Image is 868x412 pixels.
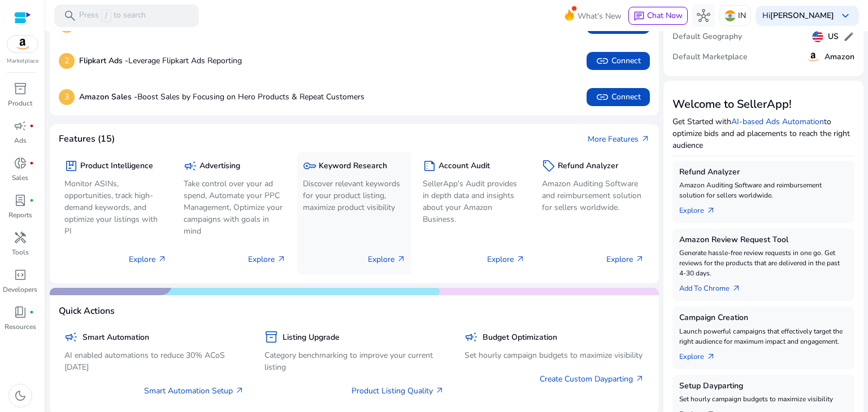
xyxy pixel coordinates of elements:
span: Connect [596,90,641,104]
p: Get Started with to optimize bids and ad placements to reach the right audience [672,116,854,151]
p: Generate hassle-free review requests in one go. Get reviews for the products that are delivered i... [679,248,848,278]
span: chat [633,11,645,22]
span: arrow_outward [516,255,525,264]
p: Boost Sales by Focusing on Hero Products & Repeat Customers [79,91,364,103]
span: campaign [64,330,78,344]
a: Create Custom Dayparting [540,373,644,385]
span: campaign [184,159,197,173]
img: amazon.svg [7,36,38,52]
span: arrow_outward [435,386,444,395]
span: arrow_outward [732,284,741,293]
p: Take control over your ad spend, Automate your PPC Management, Optimize your campaigns with goals... [184,178,286,237]
p: Leverage Flipkart Ads Reporting [79,55,242,67]
a: Smart Automation Setup [144,385,244,397]
span: arrow_outward [635,374,644,383]
span: arrow_outward [635,255,644,264]
span: hub [697,9,710,23]
a: AI-based Ads Automation [731,116,824,127]
img: us.svg [812,31,823,42]
h5: Refund Analyzer [679,168,848,177]
span: dark_mode [14,389,27,402]
p: Discover relevant keywords for your product listing, maximize product visibility [303,178,405,213]
h5: Account Audit [439,161,490,171]
p: SellerApp's Audit provides in depth data and insights about your Amazon Business. [423,178,525,225]
span: fiber_manual_record [29,124,34,128]
h5: Smart Automation [83,333,149,343]
p: Set hourly campaign budgets to maximize visibility [679,394,848,404]
a: Explorearrow_outward [679,347,724,362]
b: Flipkart Ads - [79,55,128,66]
span: / [101,10,111,22]
h5: Setup Dayparting [679,382,848,391]
p: Explore [487,253,525,265]
button: linkConnect [587,88,650,106]
span: fiber_manual_record [29,198,34,203]
span: campaign [465,330,478,344]
span: Chat Now [647,10,683,21]
p: Set hourly campaign budgets to maximize visibility [465,349,644,361]
p: Product [8,98,32,108]
h3: Welcome to SellerApp! [672,98,854,111]
h5: Listing Upgrade [283,333,340,343]
p: Marketplace [7,57,38,65]
a: Explorearrow_outward [679,200,724,216]
a: Product Listing Quality [351,385,444,397]
span: donut_small [14,156,27,170]
p: Explore [129,253,167,265]
p: Category benchmarking to improve your current listing [264,349,444,373]
p: 3 [59,89,75,105]
span: inventory_2 [264,330,278,344]
p: Explore [248,253,286,265]
img: amazon.svg [806,50,820,64]
p: Sales [12,173,28,183]
p: Tools [12,247,29,257]
h4: Quick Actions [59,306,115,317]
span: key [303,159,316,173]
span: link [596,54,609,68]
span: book_4 [14,305,27,319]
p: AI enabled automations to reduce 30% ACoS [DATE] [64,349,244,373]
p: IN [738,6,746,25]
span: arrow_outward [277,255,286,264]
h5: Refund Analyzer [558,161,618,171]
span: campaign [14,119,27,133]
h5: Budget Optimization [483,333,557,343]
span: arrow_outward [706,352,715,361]
h5: Keyword Research [319,161,387,171]
p: Amazon Auditing Software and reimbursement solution for sellers worldwide. [542,178,644,213]
span: edit [843,31,854,42]
b: [PERSON_NAME] [770,10,834,21]
span: What's New [578,6,622,26]
b: Amazon Sales - [79,91,137,102]
span: arrow_outward [158,255,167,264]
span: arrow_outward [235,386,244,395]
h5: US [828,32,839,42]
p: Hi [762,12,834,20]
p: Resources [5,322,36,332]
img: in.svg [724,10,736,21]
span: link [596,90,609,104]
h5: Campaign Creation [679,313,848,323]
span: lab_profile [14,194,27,207]
button: linkConnect [587,52,650,70]
span: fiber_manual_record [29,310,34,314]
span: Connect [596,54,641,68]
button: linkConnect [587,16,650,34]
h4: Features (15) [59,134,115,144]
span: arrow_outward [706,206,715,215]
button: chatChat Now [628,7,688,25]
p: Developers [3,284,37,295]
p: Reports [8,210,32,220]
span: arrow_outward [397,255,406,264]
span: summarize [423,159,436,173]
h5: Product Intelligence [80,161,153,171]
h5: Default Marketplace [672,52,748,62]
p: Explore [606,253,644,265]
p: Press to search [79,10,146,22]
a: Add To Chrome [679,278,750,294]
h5: Amazon [824,52,854,62]
span: inventory_2 [14,82,27,95]
span: search [63,9,77,23]
span: sell [542,159,555,173]
p: Explore [368,253,406,265]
